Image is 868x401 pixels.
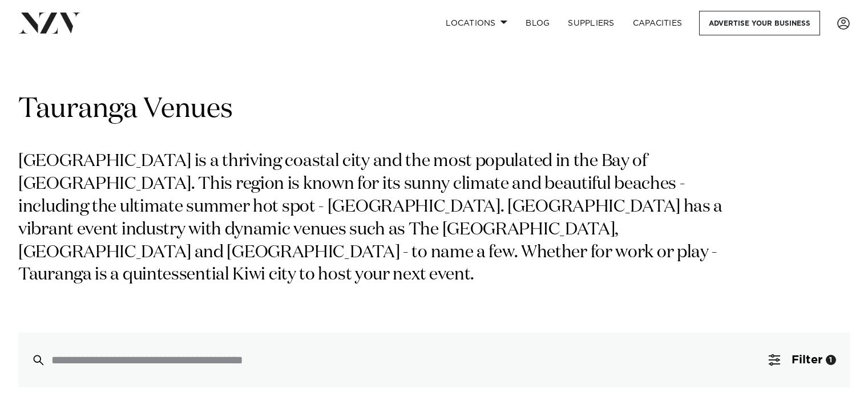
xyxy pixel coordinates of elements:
div: 1 [826,355,836,365]
a: Locations [437,11,516,35]
span: Filter [792,354,822,366]
a: SUPPLIERS [559,11,623,35]
img: nzv-logo.png [18,13,80,33]
button: Filter1 [755,333,850,387]
h1: Tauranga Venues [18,92,850,128]
a: Advertise your business [699,11,820,35]
p: [GEOGRAPHIC_DATA] is a thriving coastal city and the most populated in the Bay of [GEOGRAPHIC_DAT... [18,151,724,287]
a: BLOG [516,11,559,35]
a: Capacities [624,11,692,35]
